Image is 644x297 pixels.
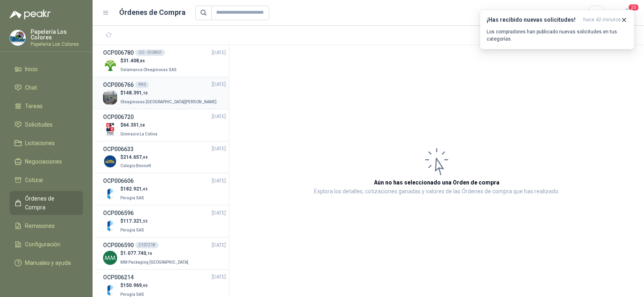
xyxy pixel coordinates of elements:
[103,176,134,185] h3: OCP006606
[10,154,83,169] a: Negociaciones
[583,16,621,23] span: hace 42 minutos
[10,10,51,19] img: Logo peakr
[25,102,43,111] span: Tareas
[212,49,226,57] span: [DATE]
[139,59,145,63] span: ,86
[120,228,144,232] span: Perugia SAS
[120,196,144,200] span: Perugia SAS
[142,91,148,95] span: ,10
[10,255,83,270] a: Manuales y ayuda
[212,209,226,217] span: [DATE]
[142,155,148,160] span: ,49
[123,58,145,63] span: 31.408
[135,242,159,248] div: 2107218
[142,219,148,223] span: ,55
[487,28,627,43] p: Los compradores han publicado nuevas solicitudes en tus categorías.
[31,42,83,47] p: Papeleria Los Colores
[103,283,117,297] img: Company Logo
[120,250,190,257] p: $
[103,123,117,137] img: Company Logo
[142,283,148,288] span: ,40
[10,30,25,45] img: Company Logo
[146,251,152,256] span: ,16
[120,132,157,136] span: Gimnasio La Colina
[103,273,134,282] h3: OCP006214
[10,191,83,215] a: Órdenes de Compra
[103,90,117,104] img: Company Logo
[314,187,559,197] p: Explora los detalles, cotizaciones ganadas y valores de las Órdenes de compra que has realizado.
[123,250,152,256] span: 1.077.740
[103,145,134,154] h3: OCP006633
[25,65,38,74] span: Inicio
[10,135,83,151] a: Licitaciones
[25,194,75,212] span: Órdenes de Compra
[103,80,134,89] h3: OCP006766
[123,154,148,160] span: 214.657
[10,117,83,132] a: Solicitudes
[25,139,55,147] span: Licitaciones
[25,258,71,267] span: Manuales y ayuda
[25,157,62,166] span: Negociaciones
[103,186,117,201] img: Company Logo
[103,80,226,106] a: OCP006766990[DATE] Company Logo$148.391,10Oleaginosas [GEOGRAPHIC_DATA][PERSON_NAME]
[31,29,83,40] p: Papelería Los Colores
[103,209,226,234] a: OCP006596[DATE] Company Logo$117.321,55Perugia SAS
[103,113,226,138] a: OCP006720[DATE] Company Logo$64.351,58Gimnasio La Colina
[103,113,134,121] h3: OCP006720
[10,237,83,252] a: Configuración
[25,240,60,249] span: Configuración
[120,217,148,225] p: $
[103,251,117,265] img: Company Logo
[120,121,159,129] p: $
[10,218,83,234] a: Remisiones
[135,82,149,88] div: 990
[10,80,83,95] a: Chat
[120,57,178,65] p: $
[487,16,580,23] h3: ¡Has recibido nuevas solicitudes!
[142,187,148,191] span: ,45
[103,219,117,233] img: Company Logo
[10,61,83,77] a: Inicio
[103,58,117,72] img: Company Logo
[120,292,144,297] span: Perugia SAS
[120,100,217,104] span: Oleaginosas [GEOGRAPHIC_DATA][PERSON_NAME]
[120,68,177,72] span: Salamanca Oleaginosas SAS
[120,154,153,161] p: $
[212,273,226,281] span: [DATE]
[123,90,148,96] span: 148.391
[120,89,218,97] p: $
[119,7,186,18] h1: Órdenes de Compra
[135,49,165,56] div: OC - 015801
[123,186,148,192] span: 182.921
[628,4,639,11] span: 20
[374,178,500,187] h3: Aún no has seleccionado una Orden de compra
[103,48,226,74] a: OCP006780OC - 015801[DATE] Company Logo$31.408,86Salamanca Oleaginosas SAS
[103,176,226,202] a: OCP006606[DATE] Company Logo$182.921,45Perugia SAS
[10,172,83,188] a: Cotizar
[212,177,226,185] span: [DATE]
[120,282,148,289] p: $
[120,185,148,193] p: $
[123,122,145,128] span: 64.351
[103,241,134,250] h3: OCP006590
[123,283,148,288] span: 150.969
[212,145,226,153] span: [DATE]
[212,81,226,88] span: [DATE]
[25,221,55,230] span: Remisiones
[103,209,134,217] h3: OCP006596
[25,176,43,184] span: Cotizar
[212,242,226,249] span: [DATE]
[620,6,634,20] button: 20
[25,120,53,129] span: Solicitudes
[103,241,226,266] a: OCP0065902107218[DATE] Company Logo$1.077.740,16MM Packaging [GEOGRAPHIC_DATA]
[212,113,226,121] span: [DATE]
[103,154,117,168] img: Company Logo
[480,10,634,49] button: ¡Has recibido nuevas solicitudes!hace 42 minutos Los compradores han publicado nuevas solicitudes...
[120,260,188,264] span: MM Packaging [GEOGRAPHIC_DATA]
[103,145,226,170] a: OCP006633[DATE] Company Logo$214.657,49Colegio Bennett
[10,98,83,114] a: Tareas
[120,164,151,168] span: Colegio Bennett
[139,123,145,127] span: ,58
[25,83,37,92] span: Chat
[123,218,148,224] span: 117.321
